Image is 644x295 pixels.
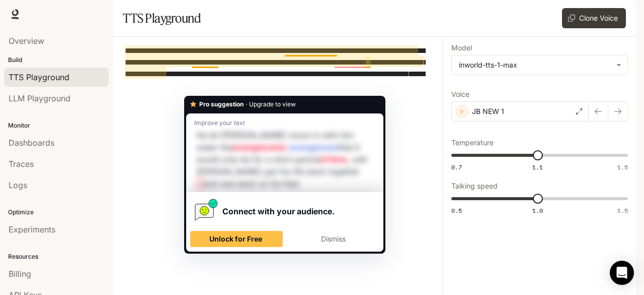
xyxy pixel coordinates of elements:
p: Temperature [451,139,494,146]
div: inworld-tts-1-max [459,60,611,70]
div: inworld-tts-1-max [452,55,627,75]
p: Model [451,44,472,51]
span: 1.5 [617,163,628,171]
p: JB NEW 1 [472,106,504,116]
span: 0.5 [451,206,462,215]
span: 0.7 [451,163,462,171]
button: Clone Voice [562,8,626,28]
p: Talking speed [451,183,498,190]
div: Open Intercom Messenger [610,261,634,285]
p: Voice [451,91,469,98]
h1: TTS Playground [123,8,201,28]
span: 1.5 [617,206,628,215]
span: 1.1 [532,163,543,171]
span: 1.0 [532,206,543,215]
